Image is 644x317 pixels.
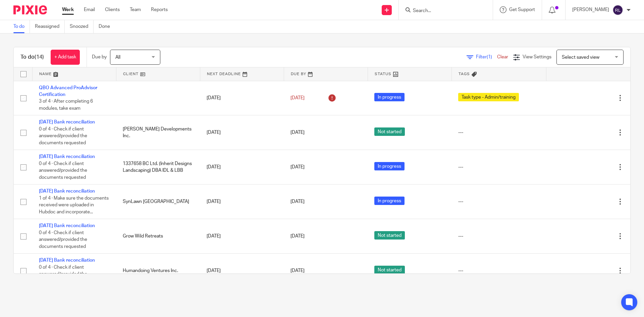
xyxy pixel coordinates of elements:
[497,55,508,59] a: Clear
[458,164,540,170] div: ---
[39,154,95,159] a: [DATE] Bank reconciliation
[290,199,305,204] span: [DATE]
[290,130,305,135] span: [DATE]
[562,55,599,60] span: Select saved view
[84,6,95,13] a: Email
[20,54,44,61] h1: To do
[51,50,80,65] a: + Add task
[99,20,115,33] a: Done
[572,6,609,13] p: [PERSON_NAME]
[39,265,87,283] span: 0 of 4 · Check if client answered/provided the documents requested
[200,254,284,288] td: [DATE]
[612,5,623,15] img: svg%3E
[374,93,405,101] span: In progress
[105,6,120,13] a: Clients
[476,55,497,59] span: Filter
[200,115,284,150] td: [DATE]
[458,267,540,274] div: ---
[412,8,473,14] input: Search
[459,72,470,76] span: Tags
[458,93,519,101] span: Task type - Admin/training
[200,184,284,219] td: [DATE]
[130,6,141,13] a: Team
[116,219,200,254] td: Grow Wild Retreats
[39,127,87,145] span: 0 of 4 · Check if client answered/provided the documents requested
[70,20,94,33] a: Snoozed
[374,162,405,170] span: In progress
[13,5,47,14] img: Pixie
[62,6,74,13] a: Work
[39,86,97,97] a: QBO Advanced ProAdvisor Certification
[35,20,65,33] a: Reassigned
[374,266,405,274] span: Not started
[290,234,305,239] span: [DATE]
[39,99,93,111] span: 3 of 4 · After completing 6 modules, take exam
[116,254,200,288] td: Humandoing Ventures Inc.
[374,197,405,205] span: In progress
[374,231,405,240] span: Not started
[458,129,540,136] div: ---
[290,96,305,100] span: [DATE]
[39,230,87,249] span: 0 of 4 · Check if client answered/provided the documents requested
[115,55,120,60] span: All
[509,7,535,12] span: Get Support
[39,258,95,263] a: [DATE] Bank reconciliation
[116,184,200,219] td: SynLawn [GEOGRAPHIC_DATA]
[39,120,95,124] a: [DATE] Bank reconciliation
[39,161,87,180] span: 0 of 4 · Check if client answered/provided the documents requested
[374,127,405,136] span: Not started
[487,55,492,59] span: (1)
[151,6,168,13] a: Reports
[200,81,284,115] td: [DATE]
[92,54,107,60] p: Due by
[290,165,305,169] span: [DATE]
[39,189,95,194] a: [DATE] Bank reconciliation
[39,196,109,214] span: 1 of 4 · Make sure the documents received were uploaded in Hubdoc and incorporate...
[523,55,551,59] span: View Settings
[35,54,44,60] span: (14)
[116,150,200,184] td: 1337658 BC Ltd. (Inherit Designs Landscaping) DBA IDL & LBB
[39,223,95,228] a: [DATE] Bank reconciliation
[290,268,305,273] span: [DATE]
[116,115,200,150] td: [PERSON_NAME] Developments Inc.
[200,150,284,184] td: [DATE]
[13,20,30,33] a: To do
[458,233,540,240] div: ---
[200,219,284,254] td: [DATE]
[458,198,540,205] div: ---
